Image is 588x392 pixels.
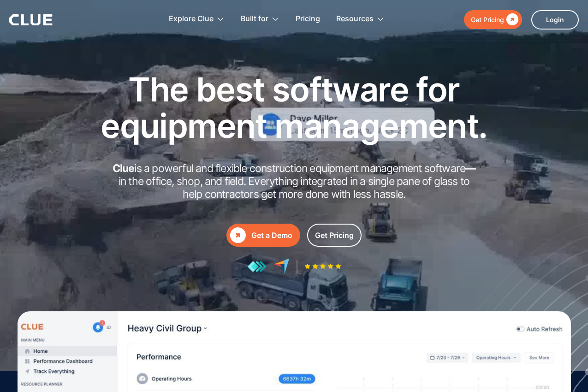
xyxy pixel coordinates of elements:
div: Explore Clue [169,5,225,34]
div:  [230,227,246,243]
img: reviews at capterra [273,258,290,274]
img: Five-star rating icon [304,263,341,269]
div: Built for [241,5,268,34]
h1: The best software for equipment management. [87,71,502,144]
a: Pricing [296,5,320,34]
a: Get Pricing [464,10,522,29]
h2: is a powerful and flexible construction equipment management software in the office, shop, and fi... [110,162,479,201]
a: Login [531,10,579,30]
div: Built for [241,5,279,34]
strong: Clue [113,162,135,175]
strong: — [465,162,475,175]
iframe: Chat Widget [542,348,588,392]
a: Get a Demo [226,224,300,247]
div: Resources [336,5,374,34]
div: Get Pricing [471,14,504,25]
div: Explore Clue [169,5,214,34]
div:  [504,14,518,25]
img: reviews at getapp [247,261,267,273]
div: Get a Demo [251,230,292,241]
a: Get Pricing [307,224,362,247]
div: Get Pricing [315,230,354,241]
div: Resources [336,5,385,34]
